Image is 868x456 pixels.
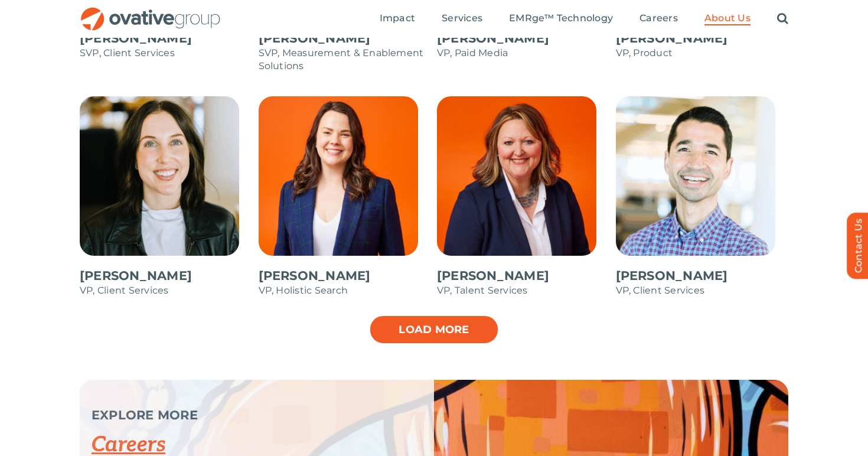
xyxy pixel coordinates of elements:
span: Impact [380,12,415,24]
span: Careers [639,12,678,24]
a: Impact [380,12,415,25]
span: About Us [704,12,750,24]
a: OG_Full_horizontal_RGB [80,6,221,17]
a: About Us [704,12,750,25]
a: Services [442,12,482,25]
span: Services [442,12,482,24]
a: Load more [369,315,499,344]
a: Careers [639,12,678,25]
a: EMRge™ Technology [509,12,613,25]
p: EXPLORE MORE [92,409,404,421]
a: Search [777,12,788,25]
span: EMRge™ Technology [509,12,613,24]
